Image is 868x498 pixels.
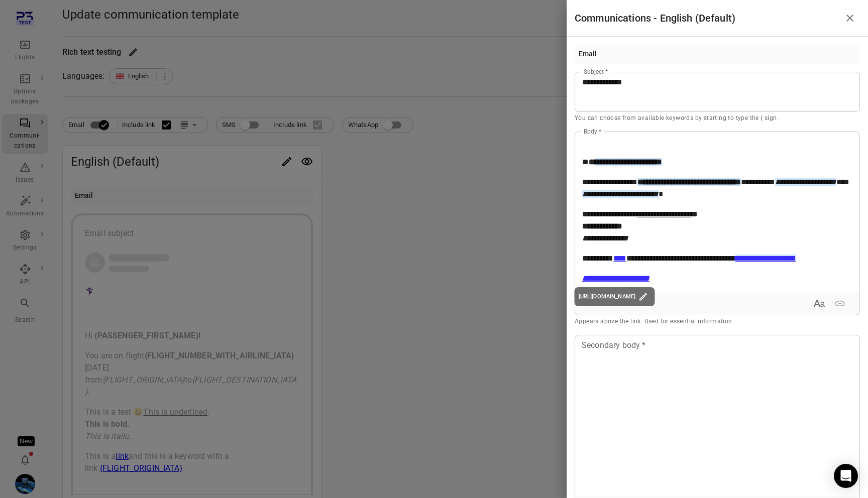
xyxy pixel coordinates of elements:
div: Email [579,49,597,60]
div: Rich text formatting [808,292,851,315]
p: Appears above the link. Used for essential information. [575,317,860,327]
button: Expand text format [810,294,829,313]
p: You can choose from available keywords by starting to type the { sign. [575,113,860,123]
button: Close drawer [840,8,860,28]
h1: Communications - English (Default) [575,10,735,26]
a: [URL][DOMAIN_NAME] [579,293,636,300]
div: Open Intercom Messenger [834,464,858,488]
